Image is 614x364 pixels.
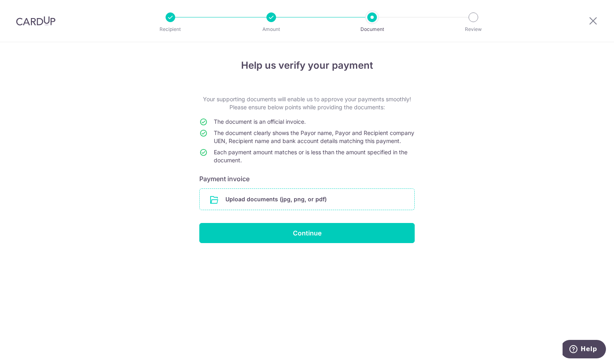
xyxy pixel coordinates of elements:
span: The document is an official invoice. [214,118,306,125]
span: The document clearly shows the Payor name, Payor and Recipient company UEN, Recipient name and ba... [214,129,414,144]
h4: Help us verify your payment [199,58,415,73]
p: Review [444,25,503,33]
p: Document [342,25,402,33]
p: Amount [242,25,301,33]
input: Continue [199,223,415,243]
div: Upload documents (jpg, png, or pdf) [199,188,415,210]
p: Your supporting documents will enable us to approve your payments smoothly! Please ensure below p... [199,95,415,111]
iframe: Opens a widget where you can find more information [563,340,606,360]
img: CardUp [16,16,55,26]
span: Each payment amount matches or is less than the amount specified in the document. [214,149,407,164]
p: Recipient [141,25,200,33]
h6: Payment invoice [199,174,415,184]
